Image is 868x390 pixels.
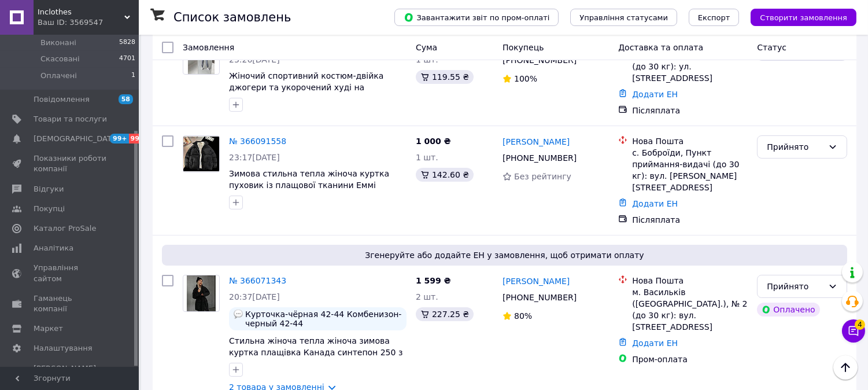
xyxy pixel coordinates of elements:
[183,135,220,172] a: Фото товару
[38,7,124,17] span: Inclothes
[131,71,135,81] span: 1
[618,43,703,52] span: Доставка та оплата
[416,292,438,301] span: 2 шт.
[632,135,748,147] div: Нова Пошта
[757,43,786,52] span: Статус
[234,310,243,319] img: :speech_balloon:
[739,12,856,21] a: Створити замовлення
[632,49,748,84] div: [GEOGRAPHIC_DATA], №8 (до 30 кг): ул. [STREET_ADDRESS]
[183,275,220,312] a: Фото товару
[416,43,437,52] span: Cума
[570,9,677,26] button: Управління статусами
[34,343,93,354] span: Налаштування
[632,147,748,193] div: с. Боброїди, Пункт приймання-видачі (до 30 кг): вул. [PERSON_NAME][STREET_ADDRESS]
[757,303,819,317] div: Оплачено
[698,13,730,22] span: Експорт
[404,12,549,23] span: Завантажити звіт по пром-оплаті
[34,293,107,314] span: Гаманець компанії
[514,311,532,321] span: 80%
[229,292,280,301] span: 20:37[DATE]
[229,153,280,162] span: 23:17[DATE]
[500,150,579,166] div: [PHONE_NUMBER]
[767,280,823,293] div: Прийнято
[229,71,383,104] a: Жіночий спортивний костюм-двійка джогери та укорочений худі на блискавці (чорний, меланж)
[503,136,570,148] a: [PERSON_NAME]
[167,249,843,261] span: Згенеруйте або додайте ЕН у замовлення, щоб отримати оплату
[34,134,119,144] span: [DEMOGRAPHIC_DATA]
[632,105,748,116] div: Післяплата
[229,169,389,213] a: Зимова стильна тепла жіноча куртка пуховик із плащової тканини Еммі синтепон 250 нарма батал без ...
[760,13,847,22] span: Створити замовлення
[689,9,740,26] button: Експорт
[503,43,544,52] span: Покупець
[34,153,107,174] span: Показники роботи компанії
[34,243,73,253] span: Аналітика
[416,70,474,84] div: 119.55 ₴
[119,54,135,64] span: 4701
[632,199,678,208] a: Додати ЕН
[416,153,438,162] span: 1 шт.
[632,214,748,226] div: Післяплата
[767,141,823,153] div: Прийнято
[34,323,63,334] span: Маркет
[40,54,80,64] span: Скасовані
[416,307,474,321] div: 227.25 ₴
[34,114,107,124] span: Товари та послуги
[245,310,402,328] span: Курточка-чёрная 42-44 Комбенизон-черный 42-44
[394,9,559,26] button: Завантажити звіт по пром-оплаті
[833,355,858,380] button: Наверх
[416,137,451,146] span: 1 000 ₴
[514,172,571,181] span: Без рейтингу
[40,38,76,48] span: Виконані
[183,43,234,52] span: Замовлення
[34,184,64,194] span: Відгуки
[183,137,219,172] img: Фото товару
[500,52,579,68] div: [PHONE_NUMBER]
[855,318,865,329] span: 4
[229,336,402,369] a: Стильна жіноча тепла жіноча зимова куртка плащівка Канада синтепон 250 з коміром на кнопках з поясом
[632,339,678,348] a: Додати ЕН
[416,168,474,182] div: 142.60 ₴
[187,275,216,311] img: Фото товару
[119,94,133,104] span: 58
[34,204,65,214] span: Покупці
[632,90,678,99] a: Додати ЕН
[173,10,291,24] h1: Список замовлень
[34,94,90,105] span: Повідомлення
[632,275,748,286] div: Нова Пошта
[34,263,107,284] span: Управління сайтом
[229,137,286,146] a: № 366091558
[503,275,570,287] a: [PERSON_NAME]
[110,134,129,144] span: 99+
[229,276,286,285] a: № 366071343
[579,13,668,22] span: Управління статусами
[119,38,135,48] span: 5828
[500,289,579,306] div: [PHONE_NUMBER]
[632,354,748,365] div: Пром-оплата
[842,319,865,343] button: Чат з покупцем4
[34,223,96,234] span: Каталог ProSale
[751,9,856,26] button: Створити замовлення
[514,74,537,83] span: 100%
[416,276,451,285] span: 1 599 ₴
[40,71,77,81] span: Оплачені
[632,286,748,333] div: м. Васильків ([GEOGRAPHIC_DATA].), № 2 (до 30 кг): вул. [STREET_ADDRESS]
[129,134,148,144] span: 99+
[38,17,139,28] div: Ваш ID: 3569547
